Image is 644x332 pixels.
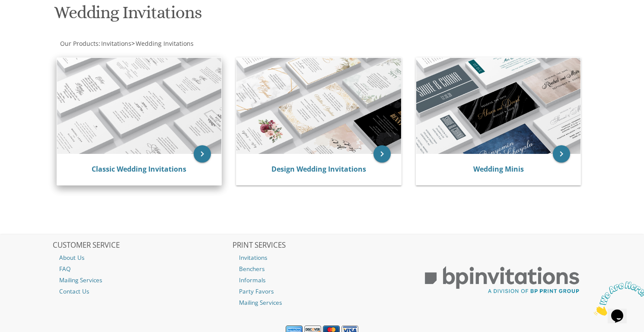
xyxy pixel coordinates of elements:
[233,241,411,250] h2: PRINT SERVICES
[416,58,581,154] img: Wedding Minis
[131,39,194,48] span: >
[413,259,592,302] img: BP Print Group
[553,145,570,163] a: keyboard_arrow_right
[194,145,211,163] a: keyboard_arrow_right
[473,164,524,174] a: Wedding Minis
[233,286,411,297] a: Party Favors
[54,3,407,29] h1: Wedding Invitations
[271,164,366,174] a: Design Wedding Invitations
[136,39,194,48] span: Wedding Invitations
[590,278,644,319] iframe: chat widget
[57,58,222,154] img: Classic Wedding Invitations
[135,39,194,48] a: Wedding Invitations
[53,263,232,275] a: FAQ
[236,58,401,154] img: Design Wedding Invitations
[100,39,131,48] a: Invitations
[3,3,57,38] img: Chat attention grabber
[53,275,232,286] a: Mailing Services
[92,164,186,174] a: Classic Wedding Invitations
[233,263,411,275] a: Benchers
[53,241,232,250] h2: CUSTOMER SERVICE
[53,252,232,263] a: About Us
[373,145,391,163] a: keyboard_arrow_right
[59,39,99,48] a: Our Products
[53,286,232,297] a: Contact Us
[233,297,411,308] a: Mailing Services
[53,39,322,48] div: :
[233,252,411,263] a: Invitations
[233,275,411,286] a: Informals
[101,39,131,48] span: Invitations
